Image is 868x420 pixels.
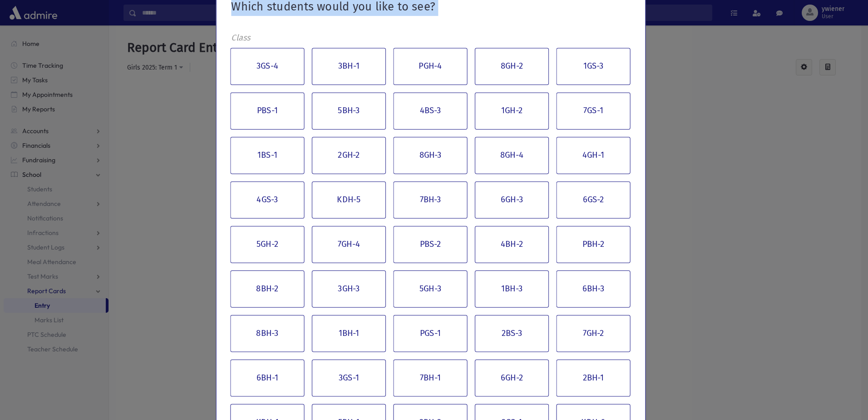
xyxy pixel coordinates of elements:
button: 1BS-1 [230,137,304,174]
button: 8GH-3 [393,137,467,174]
button: 4BH-2 [474,226,548,263]
button: 7GS-1 [556,92,630,130]
button: 8BH-3 [230,315,304,352]
button: 1GH-2 [474,92,548,130]
button: 4GS-3 [230,181,304,219]
button: 6BH-1 [230,359,304,396]
button: 6GS-2 [556,181,630,219]
button: 6GH-3 [474,181,548,219]
button: 8GH-4 [474,137,548,174]
button: 6BH-3 [556,270,630,308]
button: 5BH-3 [311,92,385,130]
button: 5GH-2 [230,226,304,263]
button: 7GH-4 [311,226,385,263]
button: 4BS-3 [393,92,467,130]
div: Class [231,31,630,44]
button: 1BH-3 [474,270,548,308]
button: 3BH-1 [311,48,385,85]
button: 4GH-1 [556,137,630,174]
button: 7BH-1 [393,359,467,396]
button: PBS-1 [230,92,304,130]
button: 3GS-4 [230,48,304,85]
button: 3GS-1 [311,359,385,396]
button: 1BH-1 [311,315,385,352]
button: 3GH-3 [311,270,385,308]
button: KDH-5 [311,181,385,219]
button: 2GH-2 [311,137,385,174]
button: PBH-2 [556,226,630,263]
button: 2BH-1 [556,359,630,396]
button: PBS-2 [393,226,467,263]
button: 2BS-3 [474,315,548,352]
button: 7BH-3 [393,181,467,219]
button: PGH-4 [393,48,467,85]
button: 7GH-2 [556,315,630,352]
button: 1GS-3 [556,48,630,85]
button: PGS-1 [393,315,467,352]
button: 6GH-2 [474,359,548,396]
button: 5GH-3 [393,270,467,308]
button: 8GH-2 [474,48,548,85]
button: 8BH-2 [230,270,304,308]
